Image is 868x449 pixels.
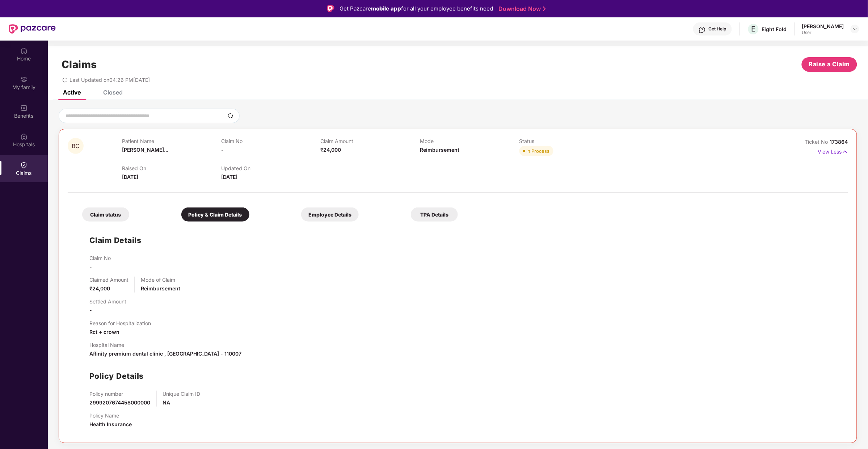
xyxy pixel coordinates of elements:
div: Get Help [709,26,726,32]
img: svg+xml;base64,PHN2ZyBpZD0iU2VhcmNoLTMyeDMyIiB4bWxucz0iaHR0cDovL3d3dy53My5vcmcvMjAwMC9zdmciIHdpZH... [228,113,233,119]
span: NA [163,399,170,406]
span: Health Insurance [89,421,132,427]
span: [DATE] [221,174,237,180]
span: Raise a Claim [809,60,850,69]
div: Claim status [82,207,129,222]
span: BC [72,143,80,149]
h1: Claims [62,58,97,71]
img: Logo [327,5,334,12]
button: Raise a Claim [802,57,857,72]
p: Claim No [89,255,111,261]
p: Patient Name [122,138,221,144]
div: Policy & Claim Details [181,207,249,222]
p: Policy number [89,391,150,397]
p: Hospital Name [89,342,241,348]
span: - [89,264,92,270]
span: Reimbursement [420,147,459,153]
p: Mode [420,138,519,144]
div: Closed [103,89,123,96]
span: ₹24,000 [89,285,110,291]
div: Active [63,89,81,96]
img: svg+xml;base64,PHN2ZyBpZD0iSGVscC0zMngzMiIgeG1sbnM9Imh0dHA6Ly93d3cudzMub3JnLzIwMDAvc3ZnIiB3aWR0aD... [699,26,706,33]
span: Reimbursement [141,285,180,291]
p: Policy Name [89,412,132,419]
p: Updated On [221,165,320,171]
div: Get Pazcare for all your employee benefits need [340,4,493,13]
span: 2999207674458000000 [89,399,150,406]
img: svg+xml;base64,PHN2ZyB3aWR0aD0iMjAiIGhlaWdodD0iMjAiIHZpZXdCb3g9IjAgMCAyMCAyMCIgZmlsbD0ibm9uZSIgeG... [20,76,28,83]
p: Claimed Amount [89,277,128,283]
img: svg+xml;base64,PHN2ZyBpZD0iSG9tZSIgeG1sbnM9Imh0dHA6Ly93d3cudzMub3JnLzIwMDAvc3ZnIiB3aWR0aD0iMjAiIG... [20,47,28,54]
p: Reason for Hospitalization [89,320,151,326]
a: Download Now [498,5,544,13]
h1: Claim Details [89,234,142,246]
p: Unique Claim ID [163,391,200,397]
p: View Less [818,146,848,156]
strong: mobile app [371,5,401,12]
span: redo [62,77,67,83]
p: Settled Amount [89,298,126,305]
span: Affinity premium dental clinic , [GEOGRAPHIC_DATA] - 110007 [89,351,241,357]
img: svg+xml;base64,PHN2ZyBpZD0iSG9zcGl0YWxzIiB4bWxucz0iaHR0cDovL3d3dy53My5vcmcvMjAwMC9zdmciIHdpZHRoPS... [20,133,28,140]
span: Ticket No [805,139,830,145]
p: Claim Amount [321,138,420,144]
div: In Process [527,147,550,155]
div: TPA Details [411,207,458,222]
img: svg+xml;base64,PHN2ZyBpZD0iQmVuZWZpdHMiIHhtbG5zPSJodHRwOi8vd3d3LnczLm9yZy8yMDAwL3N2ZyIgd2lkdGg9Ij... [20,104,28,112]
span: [DATE] [122,174,138,180]
img: svg+xml;base64,PHN2ZyB4bWxucz0iaHR0cDovL3d3dy53My5vcmcvMjAwMC9zdmciIHdpZHRoPSIxNyIgaGVpZ2h0PSIxNy... [842,148,848,156]
img: New Pazcare Logo [9,24,56,34]
div: User [802,30,844,35]
div: Eight Fold [762,26,787,33]
img: Stroke [543,5,546,13]
div: Employee Details [301,207,359,222]
img: svg+xml;base64,PHN2ZyBpZD0iQ2xhaW0iIHhtbG5zPSJodHRwOi8vd3d3LnczLm9yZy8yMDAwL3N2ZyIgd2lkdGg9IjIwIi... [20,161,28,169]
img: svg+xml;base64,PHN2ZyBpZD0iRHJvcGRvd24tMzJ4MzIiIHhtbG5zPSJodHRwOi8vd3d3LnczLm9yZy8yMDAwL3N2ZyIgd2... [852,26,858,32]
p: Mode of Claim [141,277,180,283]
span: ₹24,000 [321,147,341,153]
h1: Policy Details [89,370,144,382]
span: Last Updated on 04:26 PM[DATE] [69,77,150,83]
p: Claim No [221,138,320,144]
div: [PERSON_NAME] [802,23,844,30]
span: [PERSON_NAME]... [122,147,168,153]
span: Rct + crown [89,329,119,335]
p: Status [519,138,619,144]
span: - [89,307,92,313]
span: 173864 [830,139,848,145]
p: Raised On [122,165,221,171]
span: E [751,25,756,33]
span: - [221,147,224,153]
